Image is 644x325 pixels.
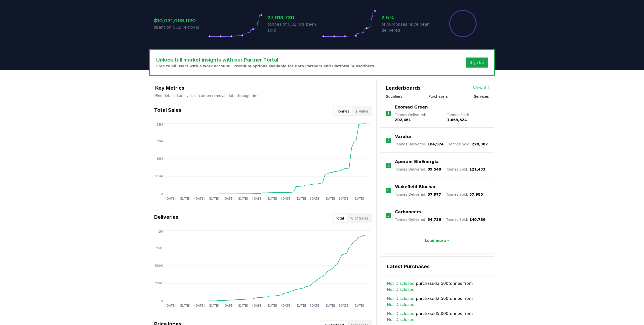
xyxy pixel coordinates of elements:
button: Tonnes [334,107,352,115]
a: Not Disclosed [387,287,415,293]
h3: Key Metrics [155,84,371,92]
p: tonnes of CO2 has been sold [268,21,322,33]
a: Carboneers [395,209,421,215]
p: Tonnes Sold : [447,112,489,122]
tspan: [DATE] [281,197,292,200]
p: Load more [425,238,446,243]
a: Exomad Green [395,104,428,110]
a: Not Disclosed [387,311,415,317]
tspan: [DATE] [252,197,263,200]
tspan: [DATE] [325,304,335,307]
tspan: [DATE] [296,304,306,307]
tspan: [DATE] [354,304,364,307]
h3: $10,031,068,020 [154,17,208,24]
p: Tonnes Delivered : [395,167,441,172]
a: Not Disclosed [387,281,415,287]
p: Find detailed analysis of carbon removal data through time. [155,93,371,98]
span: 1,663,824 [447,118,467,122]
h3: Total Sales [154,106,181,116]
tspan: [DATE] [267,304,277,307]
tspan: [DATE] [325,197,335,200]
tspan: [DATE] [166,304,176,307]
button: Sign Up [466,58,488,68]
a: Not Disclosed [387,317,415,323]
tspan: [DATE] [267,197,277,200]
h3: 2.5% [381,14,436,21]
a: Not Disclosed [387,296,415,302]
span: purchased 5,000 tonnes from [387,311,488,323]
tspan: 0 [161,192,163,196]
tspan: 250K [155,282,163,285]
span: 104,974 [427,142,444,146]
a: Not Disclosed [387,302,415,308]
tspan: [DATE] [194,197,205,200]
button: Total [333,214,347,222]
tspan: [DATE] [252,304,263,307]
span: 121,433 [469,167,486,171]
a: Sign Up [470,60,484,65]
a: Varaha [395,134,411,140]
p: Tonnes Delivered : [395,192,441,197]
span: 140,786 [469,218,486,222]
tspan: 0 [161,299,163,303]
tspan: [DATE] [180,197,190,200]
tspan: 29M [156,139,163,143]
span: 57,985 [469,192,483,196]
p: Tonnes Delivered : [395,217,441,222]
tspan: [DATE] [209,304,219,307]
tspan: 9.5M [155,175,163,178]
a: Wakefield Biochar [395,184,436,190]
h3: Unlock full market insights with our Partner Portal [156,56,375,64]
span: 89,548 [427,167,441,171]
tspan: 38M [156,123,163,126]
p: Tonnes Sold : [449,142,488,147]
tspan: [DATE] [354,197,364,200]
span: 220,307 [472,142,488,146]
span: 57,977 [427,192,441,196]
span: purchased 2,560 tonnes from [387,296,488,308]
button: Load more [421,236,454,246]
div: Percentage of sales delivered [449,10,477,38]
p: Tonnes Sold : [446,217,485,222]
tspan: [DATE] [339,304,349,307]
p: Tonnes Delivered : [395,142,444,147]
tspan: [DATE] [281,304,292,307]
a: View All [473,85,489,91]
p: Free to all users with a work account. Premium options available for Data Partners and Platform S... [156,64,375,69]
h3: 37,913,730 [268,14,322,21]
tspan: [DATE] [223,197,234,200]
p: 3 [387,162,390,168]
button: Services [474,94,489,99]
tspan: 1M [158,230,163,233]
button: Purchasers [428,94,448,99]
tspan: [DATE] [194,304,205,307]
tspan: [DATE] [310,197,320,200]
tspan: [DATE] [310,304,320,307]
h3: Latest Purchases [387,263,488,270]
p: 5 [387,212,390,219]
tspan: [DATE] [238,304,248,307]
tspan: [DATE] [180,304,190,307]
span: purchased 3,500 tonnes from [387,281,488,293]
button: % of Sales [347,214,371,222]
h3: Deliveries [154,213,178,223]
p: 1 [387,110,390,116]
tspan: 19M [156,157,163,160]
tspan: 750K [155,246,163,250]
p: 4 [387,187,390,193]
h3: Leaderboards [386,84,421,92]
tspan: [DATE] [223,304,234,307]
p: Tonnes Sold : [446,192,483,197]
p: Aperam BioEnergia [395,159,438,165]
tspan: [DATE] [166,197,176,200]
tspan: [DATE] [238,197,248,200]
p: 2 [387,137,390,143]
tspan: [DATE] [209,197,219,200]
p: Tonnes Delivered : [395,112,442,122]
span: 202,461 [395,118,411,122]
